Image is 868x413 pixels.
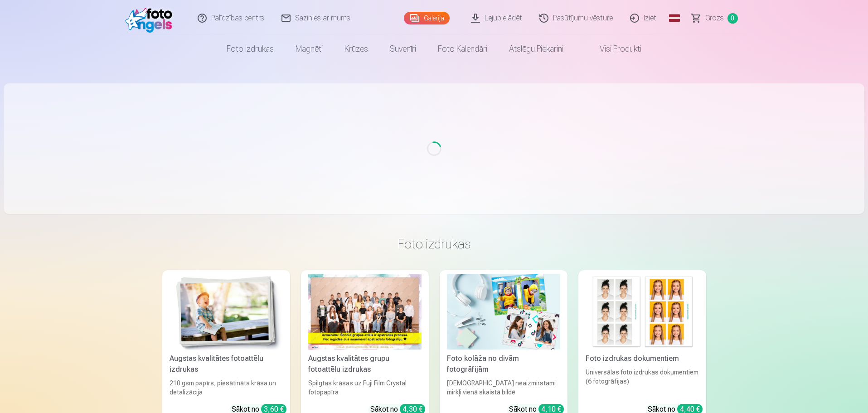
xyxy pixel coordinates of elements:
div: Foto kolāža no divām fotogrāfijām [443,353,564,375]
img: Foto izdrukas dokumentiem [586,274,699,350]
a: Magnēti [285,36,334,62]
div: Augstas kvalitātes grupu fotoattēlu izdrukas [305,353,425,375]
a: Visi produkti [574,36,652,62]
a: Atslēgu piekariņi [498,36,574,62]
h3: Foto izdrukas [170,236,699,252]
span: Grozs [705,13,724,24]
div: 210 gsm papīrs, piesātināta krāsa un detalizācija [166,379,286,397]
div: Spilgtas krāsas uz Fuji Film Crystal fotopapīra [305,379,425,397]
div: [DEMOGRAPHIC_DATA] neaizmirstami mirkļi vienā skaistā bildē [443,379,564,397]
span: 0 [727,13,738,24]
img: Foto kolāža no divām fotogrāfijām [447,274,560,350]
a: Foto izdrukas [216,36,285,62]
img: Augstas kvalitātes fotoattēlu izdrukas [170,274,283,350]
div: Universālas foto izdrukas dokumentiem (6 fotogrāfijas) [582,368,703,397]
div: Augstas kvalitātes fotoattēlu izdrukas [166,353,286,375]
img: /fa1 [125,4,177,33]
a: Foto kalendāri [427,36,498,62]
a: Galerija [404,12,450,24]
a: Suvenīri [379,36,427,62]
div: Foto izdrukas dokumentiem [582,353,703,364]
a: Krūzes [334,36,379,62]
